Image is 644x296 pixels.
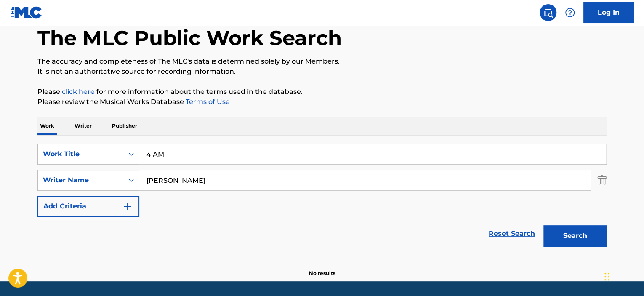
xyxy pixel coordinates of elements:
[184,98,230,106] a: Terms of Use
[540,4,556,21] a: Public Search
[62,88,95,96] a: click here
[37,87,607,97] p: Please for more information about the terms used in the database.
[43,149,119,159] div: Work Title
[37,67,607,77] p: It is not an authoritative source for recording information.
[37,97,607,107] p: Please review the Musical Works Database
[597,170,607,191] img: Delete Criterion
[602,256,644,296] iframe: Chat Widget
[72,117,94,135] p: Writer
[484,224,539,243] a: Reset Search
[37,196,139,217] button: Add Criteria
[543,8,553,18] img: search
[565,8,575,18] img: help
[602,256,644,296] div: Widget de chat
[37,56,607,67] p: The accuracy and completeness of The MLC's data is determined solely by our Members.
[604,264,609,289] div: Arrastrar
[37,117,57,135] p: Work
[10,6,43,19] img: MLC Logo
[309,259,335,277] p: No results
[583,2,634,23] a: Log In
[43,175,119,185] div: Writer Name
[37,144,607,251] form: Search Form
[122,201,133,211] img: 9d2ae6d4665cec9f34b9.svg
[109,117,140,135] p: Publisher
[37,25,342,51] h1: The MLC Public Work Search
[543,225,607,246] button: Search
[562,4,578,21] div: Help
